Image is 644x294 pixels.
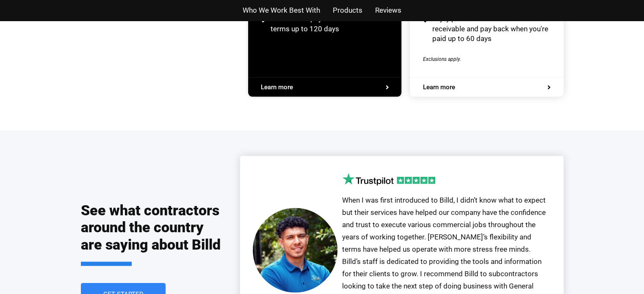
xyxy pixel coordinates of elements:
a: Learn more [423,84,550,91]
a: Products [333,4,362,16]
span: Receive and pay for materials on terms up to 120 days [268,14,389,34]
h2: See what contractors around the country are saying about Billd [81,202,223,266]
span: Exclusions apply. [423,56,461,62]
a: Reviews [375,4,401,16]
span: Learn more [423,84,455,91]
span: Enjoy predictable accounts receivable and pay back when you're paid up to 60 days [430,14,551,44]
a: Learn more [261,84,389,91]
span: Learn more [261,84,293,91]
a: Who We Work Best With [243,4,320,16]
